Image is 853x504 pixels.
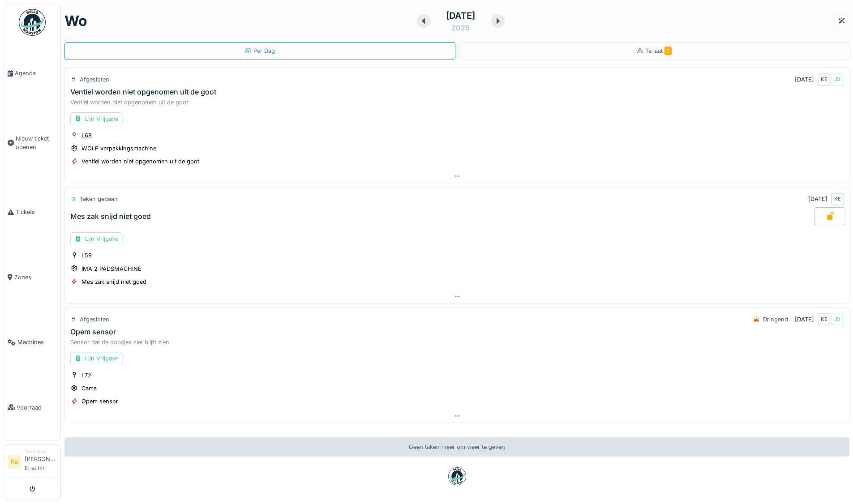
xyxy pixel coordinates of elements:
[4,106,60,179] a: Nieuw ticket openen
[17,403,57,412] span: Voorraad
[15,69,57,77] span: Agenda
[81,251,92,260] div: L59
[80,75,109,84] div: Afgesloten
[64,13,87,30] h1: wo
[244,47,275,55] div: Per Dag
[664,47,672,55] span: 0
[70,98,844,107] div: Ventiel worden niet opgenomen uit de goot
[4,310,60,375] a: Machines
[831,313,844,325] div: JV
[16,208,57,216] span: Tickets
[81,371,91,380] div: L72
[4,245,60,310] a: Zones
[4,375,60,440] a: Voorraad
[70,328,116,336] div: Opem sensor
[81,278,146,286] div: Mes zak snijd niet goed
[70,232,122,245] div: Lijn Vrijgave
[80,195,118,203] div: Taken gedaan
[8,448,57,478] a: KE Technicus[PERSON_NAME] El atimi
[8,455,21,469] li: KE
[17,338,57,346] span: Machines
[81,265,141,273] div: IMA 2 PADSMACHINE
[81,157,199,166] div: Ventiel worden niet opgenomen uit de goot
[831,73,844,86] div: JV
[4,41,60,106] a: Agenda
[14,273,57,282] span: Zones
[64,437,849,457] div: Geen taken meer om weer te geven
[818,313,830,325] div: KE
[451,22,470,33] div: 2025
[19,9,46,36] img: Badge_color-CXgf-gQk.svg
[645,47,672,54] span: Te laat
[818,73,830,86] div: KE
[25,448,57,455] div: Technicus
[763,315,788,324] div: Dringend
[808,195,827,203] div: [DATE]
[446,9,475,22] div: [DATE]
[81,384,97,393] div: Cama
[81,144,156,153] div: WOLF verpakkingsmachine
[70,88,216,96] div: Ventiel worden niet opgenomen uit de goot
[70,338,844,346] div: Sensor dat de doosjes ziet blijft zien
[70,212,151,221] div: Mes zak snijd niet goed
[25,448,57,476] li: [PERSON_NAME] El atimi
[448,467,466,485] img: badge-BVDL4wpA.svg
[80,315,109,324] div: Afgesloten
[81,397,118,406] div: Opem sensor
[831,193,844,205] div: KE
[16,134,57,151] span: Nieuw ticket openen
[81,131,92,140] div: L68
[795,75,814,84] div: [DATE]
[4,179,60,244] a: Tickets
[70,112,122,125] div: Lijn Vrijgave
[795,315,814,324] div: [DATE]
[70,352,122,365] div: Lijn Vrijgave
